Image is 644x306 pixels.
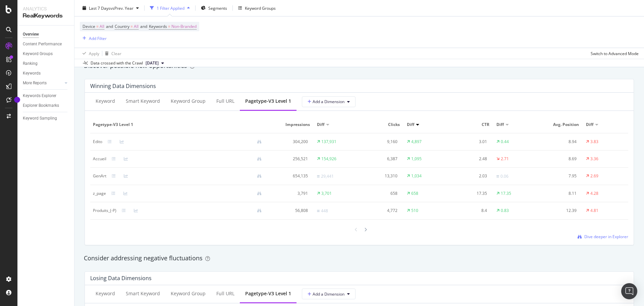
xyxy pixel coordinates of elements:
[168,24,170,29] span: =
[272,122,310,128] span: Impressions
[90,275,152,281] div: Losing Data Dimensions
[96,290,115,297] div: Keyword
[23,70,69,77] a: Keywords
[216,98,234,104] div: Full URL
[146,60,159,66] span: 2025 Aug. 8th
[541,208,577,214] div: 12.39
[496,122,504,128] span: Diff
[501,156,509,162] div: 2.71
[451,190,487,196] div: 17.35
[14,97,20,103] div: Tooltip anchor
[588,48,639,59] button: Switch to Advanced Mode
[272,156,308,162] div: 256,521
[91,60,143,66] div: Data crossed with the Crawl
[96,98,115,104] div: Keyword
[590,208,598,214] div: 4.81
[541,139,577,145] div: 8.94
[23,115,69,122] a: Keyword Sampling
[501,139,509,145] div: 0.44
[321,173,334,179] div: 29,441
[149,24,167,29] span: Keywords
[308,291,344,297] span: Add a Dimension
[23,60,69,67] a: Ranking
[23,12,69,20] div: RealKeywords
[93,139,102,145] div: Edito
[302,289,356,299] button: Add a Dimension
[362,190,397,196] div: 658
[578,234,628,239] a: Dive deeper in Explorer
[89,50,99,56] div: Apply
[106,24,113,29] span: and
[126,98,160,104] div: Smart Keyword
[500,173,508,179] div: 0.06
[245,98,291,104] div: pagetype-v3 Level 1
[23,80,47,87] div: More Reports
[362,208,397,214] div: 4,772
[171,98,206,104] div: Keyword Group
[93,156,106,162] div: Accueil
[411,190,418,196] div: 658
[171,290,206,297] div: Keyword Group
[23,115,57,122] div: Keyword Sampling
[130,24,133,29] span: =
[23,31,69,38] a: Overview
[110,5,133,11] span: vs Prev. Year
[80,3,142,13] button: Last 7 DaysvsPrev. Year
[496,175,499,177] img: Equal
[23,41,62,48] div: Content Performance
[23,41,69,48] a: Content Performance
[590,139,598,145] div: 3.83
[317,210,320,212] img: Equal
[23,70,41,77] div: Keywords
[93,173,106,179] div: GenArt
[115,24,129,29] span: Country
[451,122,489,128] span: CTR
[584,234,628,239] span: Dive deeper in Explorer
[23,31,39,38] div: Overview
[362,139,397,145] div: 9,160
[245,5,276,11] div: Keyword Groups
[272,190,308,196] div: 3,791
[111,50,121,56] div: Clear
[93,190,106,196] div: z_page
[407,122,414,128] span: Diff
[140,24,147,29] span: and
[93,122,265,128] span: pagetype-v3 Level 1
[321,190,332,196] div: 3,701
[23,5,69,12] div: Analytics
[411,139,422,145] div: 4,897
[317,122,324,128] span: Diff
[272,139,308,145] div: 304,200
[362,122,400,128] span: Clicks
[147,3,193,13] button: 1 Filter Applied
[362,156,397,162] div: 6,387
[501,208,509,214] div: 0.83
[23,50,53,57] div: Keyword Groups
[590,156,598,162] div: 3.36
[245,290,291,297] div: pagetype-v3 Level 1
[100,22,104,31] span: All
[501,190,511,196] div: 17.35
[362,173,397,179] div: 13,310
[590,173,598,179] div: 2.69
[586,122,593,128] span: Diff
[541,122,579,128] span: Avg. Position
[23,92,69,99] a: Keywords Explorer
[96,24,99,29] span: =
[80,34,107,42] button: Add Filter
[411,173,422,179] div: 1,034
[621,283,637,299] div: Open Intercom Messenger
[541,190,577,196] div: 8.11
[541,173,577,179] div: 7.95
[451,139,487,145] div: 3.01
[216,290,234,297] div: Full URL
[126,290,160,297] div: Smart Keyword
[80,48,99,59] button: Apply
[143,59,167,67] button: [DATE]
[23,50,69,57] a: Keyword Groups
[590,190,598,196] div: 4.28
[89,5,110,11] span: Last 7 Days
[23,92,56,99] div: Keywords Explorer
[308,99,344,104] span: Add a Dimension
[411,208,418,214] div: 510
